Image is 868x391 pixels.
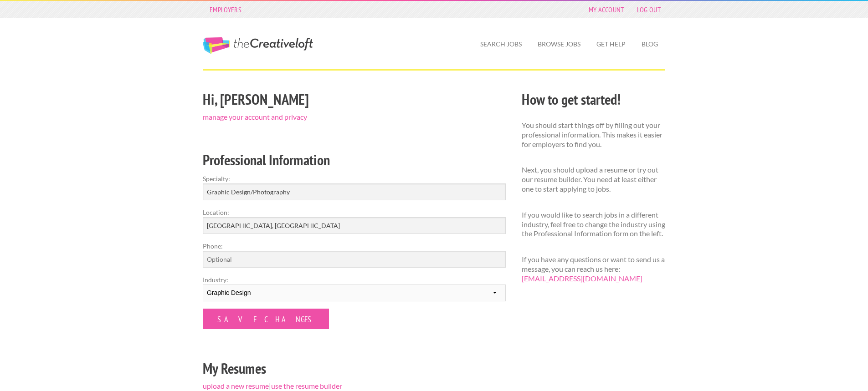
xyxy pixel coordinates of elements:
a: upload a new resume [203,381,269,390]
label: Phone: [203,241,506,251]
label: Industry: [203,275,506,284]
input: e.g. New York, NY [203,217,506,234]
p: Next, you should upload a resume or try out our resume builder. You need at least either one to s... [522,165,665,193]
h2: How to get started! [522,89,665,110]
a: Employers [205,3,246,16]
a: use the resume builder [271,381,342,390]
p: If you have any questions or want to send us a message, you can reach us here: [522,255,665,283]
a: Search Jobs [473,34,529,55]
a: [EMAIL_ADDRESS][DOMAIN_NAME] [522,274,642,283]
a: Browse Jobs [530,34,588,55]
input: Save Changes [203,309,329,329]
h2: My Resumes [203,358,506,379]
p: You should start things off by filling out your professional information. This makes it easier fo... [522,121,665,149]
a: Get Help [589,34,633,55]
a: Log Out [632,3,665,16]
label: Specialty: [203,174,506,183]
a: Blog [634,34,665,55]
input: Optional [203,251,506,268]
a: The Creative Loft [203,37,313,54]
a: manage your account and privacy [203,112,307,121]
p: If you would like to search jobs in a different industry, feel free to change the industry using ... [522,210,665,239]
a: My Account [584,3,629,16]
h2: Hi, [PERSON_NAME] [203,89,506,110]
label: Location: [203,208,506,217]
h2: Professional Information [203,150,506,170]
